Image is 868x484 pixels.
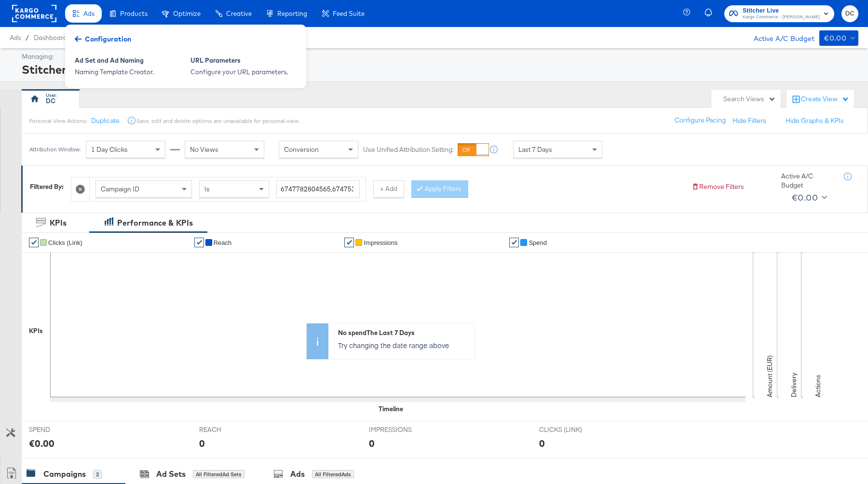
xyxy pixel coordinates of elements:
[529,239,547,246] span: Spend
[801,94,849,104] div: Create View
[338,340,470,350] p: Try changing the date range above
[819,30,858,46] button: €0.00
[199,436,205,450] div: 0
[743,13,820,21] span: Kargo Commerce - [PERSON_NAME]
[743,6,820,16] span: Stitcher Live
[21,34,34,41] span: /
[744,30,814,45] div: Active A/C Budget
[194,238,204,247] a: ✔
[539,436,545,450] div: 0
[539,425,611,434] span: CLICKS (LINK)
[199,425,271,434] span: REACH
[117,217,193,229] div: Performance & KPIs
[120,10,148,17] span: Products
[363,145,454,154] label: Use Unified Attribution Setting:
[29,117,87,125] div: Personal View Actions:
[91,145,128,154] span: 1 Day Clicks
[173,10,201,17] span: Optimize
[29,425,101,434] span: SPEND
[781,172,834,189] div: Active A/C Budget
[824,32,846,44] div: €0.00
[29,436,54,450] div: €0.00
[190,145,218,154] span: No Views
[369,425,441,434] span: IMPRESSIONS
[369,436,375,450] div: 0
[277,10,307,17] span: Reporting
[136,117,299,125] div: Save, edit and delete options are unavailable for personal view.
[732,116,766,125] button: Hide Filters
[338,328,470,337] div: No spend The Last 7 Days
[22,52,856,61] div: Managing:
[193,470,244,479] div: All Filtered Ad Sets
[156,469,186,480] div: Ad Sets
[204,185,210,193] span: Is
[22,61,856,78] div: Stitcher Live
[724,5,834,22] button: Stitcher LiveKargo Commerce - [PERSON_NAME]
[226,10,252,17] span: Creative
[214,239,232,246] span: Reach
[792,190,818,205] div: €0.00
[91,116,120,125] button: Duplicate
[333,10,365,17] span: Feed Suite
[841,5,858,22] button: DC
[364,239,397,246] span: Impressions
[845,8,854,19] span: DC
[509,238,519,247] a: ✔
[788,190,829,205] button: €0.00
[50,217,67,229] div: KPIs
[290,469,305,480] div: Ads
[692,182,744,191] button: Remove Filters
[312,470,354,479] div: All Filtered Ads
[83,10,95,17] span: Ads
[46,96,55,106] div: DC
[93,470,102,479] div: 2
[29,146,81,153] div: Attribution Window:
[344,238,354,247] a: ✔
[518,145,552,154] span: Last 7 Days
[29,238,39,247] a: ✔
[786,116,844,125] button: Hide Graphs & KPIs
[10,34,21,41] span: Ads
[30,182,64,191] div: Filtered By:
[373,180,404,198] button: + Add
[668,112,732,129] button: Configure Pacing
[276,180,360,198] input: Enter a search term
[43,469,86,480] div: Campaigns
[34,34,67,41] a: Dashboard
[48,239,82,246] span: Clicks (Link)
[101,185,139,193] span: Campaign ID
[723,94,776,104] div: Search Views
[284,145,319,154] span: Conversion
